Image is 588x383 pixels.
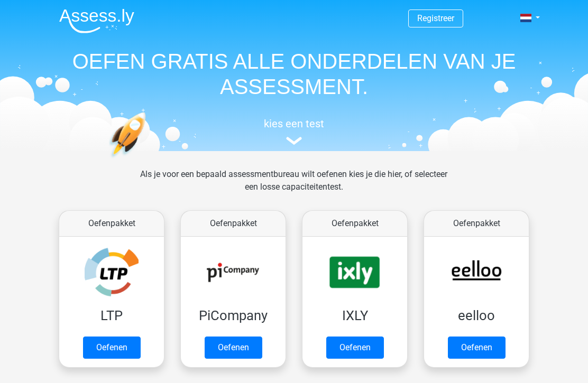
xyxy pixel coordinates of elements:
a: kies een test [51,117,537,145]
div: Als je voor een bepaald assessmentbureau wilt oefenen kies je die hier, of selecteer een losse ca... [132,168,456,206]
a: Registreer [417,13,454,23]
a: Oefenen [448,337,506,359]
img: oefenen [109,112,187,208]
a: Oefenen [205,337,262,359]
a: Oefenen [326,337,384,359]
img: Assessly [59,8,134,33]
img: assessment [286,137,302,145]
a: Oefenen [83,337,141,359]
h5: kies een test [51,117,537,130]
h1: OEFEN GRATIS ALLE ONDERDELEN VAN JE ASSESSMENT. [51,49,537,99]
